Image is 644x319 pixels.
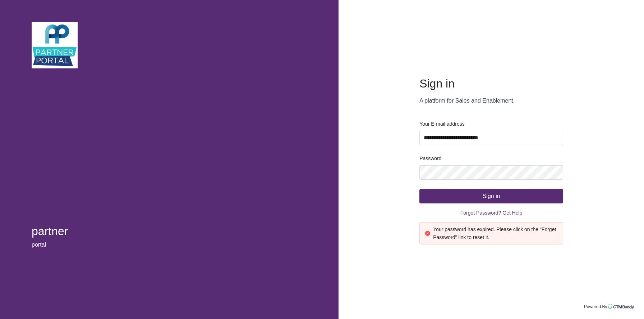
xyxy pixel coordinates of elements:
img: GTM Buddy [607,304,635,310]
div: partner [32,225,307,238]
div: Sign in [419,75,563,93]
div: Powered By [584,304,607,309]
label: Your E-mail address [419,120,465,128]
div: A platform for Sales and Enablement. [419,96,563,105]
div: portal [32,242,307,248]
span: Forgot Password? Get Help [460,207,523,218]
label: Password [419,154,441,162]
span: Your password has expired. Please click on the "Forget Password" link to reset it. [433,226,556,240]
button: Sign in [419,189,563,203]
